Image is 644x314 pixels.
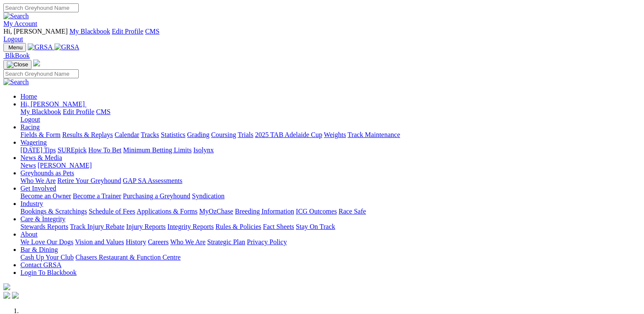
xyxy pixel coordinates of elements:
[20,269,77,276] a: Login To Blackbook
[20,246,58,253] a: Bar & Dining
[20,215,66,223] a: Care & Integrity
[75,254,180,261] a: Chasers Restaurant & Function Centre
[296,208,337,215] a: ICG Outcomes
[296,223,335,230] a: Stay On Track
[238,131,253,138] a: Trials
[3,60,31,69] button: Toggle navigation
[20,177,56,184] a: Who We Are
[62,131,113,138] a: Results & Replays
[126,223,166,230] a: Injury Reports
[20,100,86,108] a: Hi, [PERSON_NAME]
[123,192,190,200] a: Purchasing a Greyhound
[20,139,47,146] a: Wagering
[20,146,641,154] div: Wagering
[20,108,641,123] div: Hi, [PERSON_NAME]
[3,78,29,86] img: Search
[20,208,87,215] a: Bookings & Scratchings
[193,146,214,154] a: Isolynx
[37,162,92,169] a: [PERSON_NAME]
[263,223,294,230] a: Fact Sheets
[3,69,79,78] input: Search
[20,177,641,185] div: Greyhounds as Pets
[161,131,186,138] a: Statistics
[20,185,56,192] a: Get Involved
[20,100,85,108] span: Hi, [PERSON_NAME]
[20,162,641,169] div: News & Media
[170,238,206,245] a: Who We Are
[3,52,30,59] a: BlkBook
[141,131,159,138] a: Tracks
[20,123,40,131] a: Racing
[73,192,121,200] a: Become a Trainer
[20,223,68,230] a: Stewards Reports
[187,131,209,138] a: Grading
[54,43,80,51] img: GRSA
[338,208,366,215] a: Race Safe
[89,146,122,154] a: How To Bet
[20,154,62,161] a: News & Media
[123,146,192,154] a: Minimum Betting Limits
[20,223,641,231] div: Care & Integrity
[75,238,124,245] a: Vision and Values
[199,208,233,215] a: MyOzChase
[126,238,146,245] a: History
[57,177,121,184] a: Retire Your Greyhound
[348,131,400,138] a: Track Maintenance
[148,238,169,245] a: Careers
[57,146,86,154] a: SUREpick
[235,208,294,215] a: Breeding Information
[207,238,245,245] a: Strategic Plan
[20,254,641,261] div: Bar & Dining
[3,28,68,35] span: Hi, [PERSON_NAME]
[5,52,30,59] span: BlkBook
[33,60,40,66] img: logo-grsa-white.png
[20,162,36,169] a: News
[20,146,56,154] a: [DATE] Tips
[3,12,29,20] img: Search
[192,192,224,200] a: Syndication
[3,28,641,43] div: My Account
[112,28,143,35] a: Edit Profile
[114,131,139,138] a: Calendar
[20,116,40,123] a: Logout
[211,131,236,138] a: Coursing
[20,192,71,200] a: Become an Owner
[3,3,79,12] input: Search
[20,238,73,245] a: We Love Our Dogs
[20,93,37,100] a: Home
[3,292,10,299] img: facebook.svg
[20,200,43,207] a: Industry
[145,28,160,35] a: CMS
[20,108,61,115] a: My Blackbook
[20,169,74,177] a: Greyhounds as Pets
[123,177,183,184] a: GAP SA Assessments
[69,28,110,35] a: My Blackbook
[9,44,23,51] span: Menu
[137,208,197,215] a: Applications & Forms
[89,208,135,215] a: Schedule of Fees
[20,254,74,261] a: Cash Up Your Club
[70,223,124,230] a: Track Injury Rebate
[3,283,10,290] img: logo-grsa-white.png
[12,292,19,299] img: twitter.svg
[20,208,641,215] div: Industry
[247,238,287,245] a: Privacy Policy
[63,108,94,115] a: Edit Profile
[20,131,60,138] a: Fields & Form
[20,192,641,200] div: Get Involved
[7,61,28,68] img: Close
[255,131,322,138] a: 2025 TAB Adelaide Cup
[3,35,23,43] a: Logout
[3,43,26,52] button: Toggle navigation
[167,223,214,230] a: Integrity Reports
[28,43,53,51] img: GRSA
[20,131,641,139] div: Racing
[20,238,641,246] div: About
[20,261,61,268] a: Contact GRSA
[215,223,261,230] a: Rules & Policies
[96,108,111,115] a: CMS
[324,131,346,138] a: Weights
[3,20,37,27] a: My Account
[20,231,37,238] a: About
